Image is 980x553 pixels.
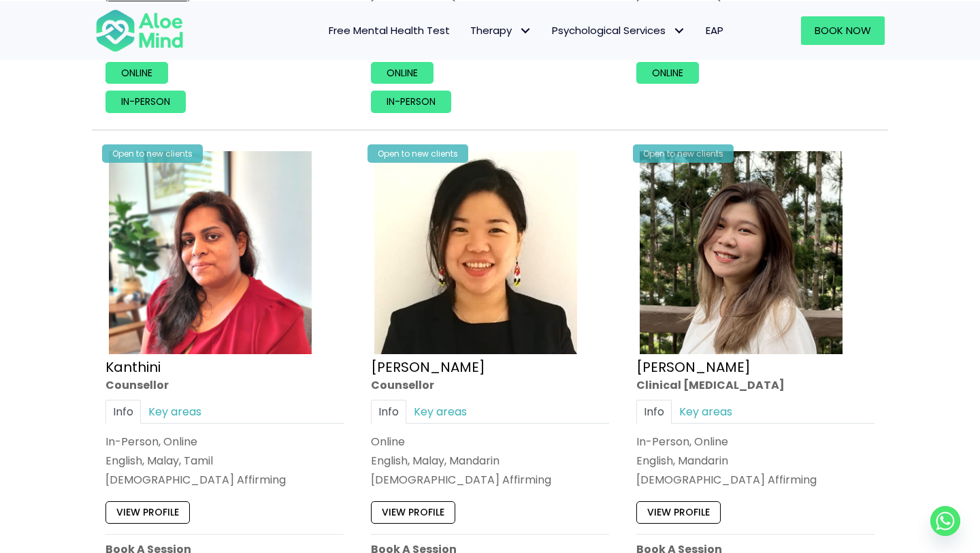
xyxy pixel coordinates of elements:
div: In-Person, Online [636,434,875,449]
a: [PERSON_NAME] [636,358,751,377]
p: English, Malay, Mandarin [371,453,609,469]
a: Free Mental Health Test [318,16,460,45]
div: Online [371,434,609,449]
a: Online [105,62,168,84]
a: In-person [105,91,186,112]
div: [DEMOGRAPHIC_DATA] Affirming [636,473,875,488]
img: Karen Counsellor [374,151,577,354]
a: Info [105,400,141,424]
a: Book Now [801,16,885,45]
div: In-Person, Online [105,434,344,449]
span: Psychological Services: submenu [669,20,689,40]
a: View profile [105,502,190,524]
a: View profile [636,502,721,524]
div: Clinical [MEDICAL_DATA] [636,377,875,393]
span: Book Now [815,23,871,37]
a: EAP [696,16,734,45]
a: Info [636,400,672,424]
nav: Menu [201,16,734,45]
a: Key areas [672,400,740,424]
a: Kanthini [105,358,161,377]
a: Info [371,400,406,424]
span: EAP [706,23,723,37]
a: [PERSON_NAME] [371,358,485,377]
div: Counsellor [105,377,344,393]
div: [DEMOGRAPHIC_DATA] Affirming [105,473,344,488]
span: Psychological Services [552,23,685,37]
a: Online [636,62,699,84]
img: Aloe mind Logo [95,8,184,53]
a: Online [371,62,434,84]
span: Therapy [470,23,532,37]
div: Open to new clients [633,144,734,163]
span: Free Mental Health Test [329,23,450,37]
a: Key areas [406,400,474,424]
a: Whatsapp [930,506,960,536]
p: English, Malay, Tamil [105,453,344,469]
p: English, Mandarin [636,453,875,469]
a: View profile [371,502,455,524]
a: TherapyTherapy: submenu [460,16,542,45]
a: Key areas [141,400,209,424]
div: Counsellor [371,377,609,393]
div: [DEMOGRAPHIC_DATA] Affirming [371,473,609,488]
span: Therapy: submenu [515,20,535,40]
img: Kelly Clinical Psychologist [640,151,843,354]
a: In-person [371,91,451,112]
div: Open to new clients [102,144,203,163]
img: Kanthini-profile [109,151,312,354]
div: Open to new clients [367,144,468,163]
a: Psychological ServicesPsychological Services: submenu [542,16,696,45]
